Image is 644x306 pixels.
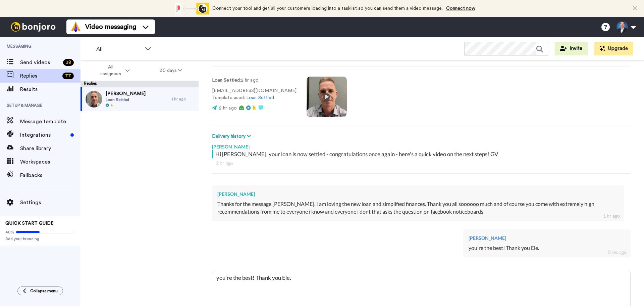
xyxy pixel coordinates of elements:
span: Collapse menu [30,288,58,294]
a: Loan Settled [246,95,274,100]
button: Upgrade [594,42,633,55]
button: Delivery history [212,133,253,140]
span: Share library [20,144,80,152]
img: vm-color.svg [70,21,81,32]
span: Replies [20,72,60,80]
span: Connect your tool and get all your customers loading into a tasklist so you can send them a video... [212,6,443,11]
span: Video messaging [85,22,136,32]
div: 2 hr ago [216,160,627,167]
span: Fallbacks [20,171,80,179]
div: 1 hr ago [172,96,195,102]
span: Workspaces [20,158,80,166]
span: QUICK START GUIDE [5,221,54,226]
div: [PERSON_NAME] [469,235,625,242]
button: Collapse menu [17,287,63,295]
div: [PERSON_NAME] [217,191,619,198]
div: 77 [62,73,74,79]
div: Replies [80,81,199,87]
span: 40% [5,229,14,235]
span: Settings [20,199,80,207]
span: [PERSON_NAME] [106,90,146,97]
span: Integrations [20,131,68,139]
img: f4dc085f-9b1c-4997-82f3-f6d2ca80fd8f-thumb.jpg [86,91,102,107]
p: [EMAIL_ADDRESS][DOMAIN_NAME] Template used: [212,87,297,101]
span: Loan Settled [106,97,146,102]
div: 0 sec ago [608,249,627,256]
a: Connect now [446,6,475,11]
span: All assignees [97,64,124,77]
div: Hi [PERSON_NAME], your loan is now settled - congratulations once again - here's a quick video on... [215,150,629,158]
button: Invite [555,42,588,55]
div: animation [172,3,209,14]
p: : 2 hr ago [212,77,297,84]
span: Results [20,85,80,93]
button: All assignees [82,61,145,80]
span: Add your branding [5,236,75,242]
div: you're the best! Thank you Ele. [469,244,625,252]
div: [PERSON_NAME] [212,140,631,150]
div: Thanks for the message [PERSON_NAME]. I am loving the new loan and simplified finances. Thank you... [217,200,619,216]
span: All [96,45,141,53]
a: [PERSON_NAME]Loan Settled1 hr ago [80,87,199,111]
span: Send videos [20,58,60,67]
span: Message template [20,118,80,126]
strong: Loan Settled [212,78,240,83]
img: bj-logo-header-white.svg [8,22,58,32]
div: 1 hr ago [603,213,620,219]
span: 2 hr ago [219,106,237,111]
button: 30 days [145,64,198,77]
div: 38 [63,59,74,66]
